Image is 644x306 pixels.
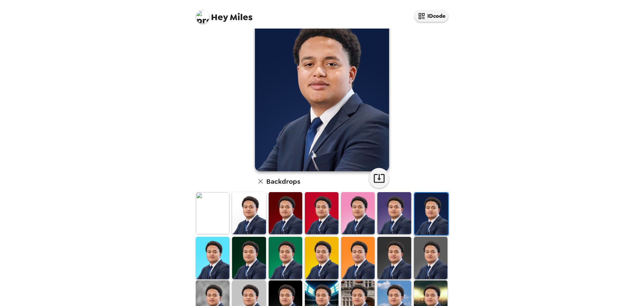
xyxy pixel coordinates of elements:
img: Original [196,192,229,234]
span: Hey [211,11,228,23]
h6: Backdrops [266,176,300,187]
img: user [255,3,389,171]
span: Miles [196,7,253,22]
img: profile pic [196,10,209,24]
button: IDcode [415,10,448,22]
